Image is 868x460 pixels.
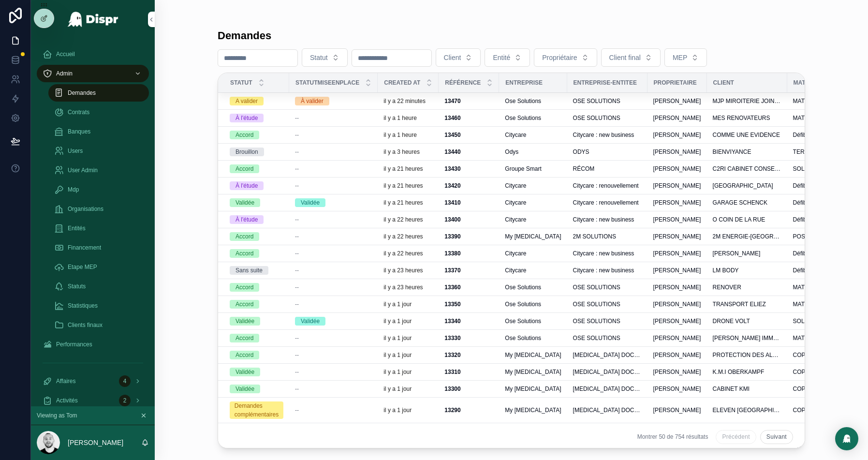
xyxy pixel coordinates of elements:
a: Sans suite [230,266,283,275]
a: Accord [230,164,283,173]
a: [PERSON_NAME] [653,182,701,190]
a: 13450 [444,131,493,139]
a: Mdp [48,181,149,198]
a: [PERSON_NAME] [653,97,701,105]
span: GARAGE SCHENCK [713,199,767,207]
a: Citycare : new business [573,267,642,274]
span: Odys [505,148,518,156]
p: il y a 22 heures [383,250,423,257]
a: 13420 [444,182,493,190]
a: il y a 1 jour [383,300,433,308]
span: Citycare : new business [573,131,634,139]
a: OSE SOLUTIONS [573,114,642,122]
strong: 13370 [444,267,460,274]
span: TRANSPORT ELIEZ [713,300,766,308]
a: Citycare : new business [573,216,642,223]
span: Citycare : renouvellement [573,199,639,207]
strong: 13450 [444,132,460,138]
strong: 13430 [444,165,460,172]
span: Citycare [505,131,526,139]
span: RENOVER [713,283,741,291]
span: -- [295,233,299,240]
button: Select Button [485,48,530,67]
span: C2RI CABINET CONSEIL RNOV IMMOBILIER [713,165,781,173]
a: 2M SOLUTIONS [573,233,642,240]
span: BIENVIYANCE [713,148,751,156]
a: Citycare : new business [573,250,642,257]
a: Défibrilateurs [793,199,862,207]
a: Brouillon [230,148,283,156]
a: OSE SOLUTIONS [573,317,642,325]
span: -- [295,182,299,190]
a: ODYS [573,148,642,156]
button: Select Button [664,48,707,67]
strong: 13410 [444,199,460,206]
a: 13460 [444,114,493,122]
a: -- [295,233,372,240]
span: -- [295,267,299,274]
div: Accord [235,249,253,258]
a: Organisations [48,200,149,218]
a: Validée [295,317,372,326]
p: il y a 21 heures [383,199,423,207]
strong: 13400 [444,216,460,223]
span: Défibrilateurs [793,250,827,257]
span: Admin [56,70,73,77]
a: DRONE VOLT [713,317,781,325]
span: O COIN DE LA RUE [713,216,765,223]
a: Citycare [505,131,561,139]
a: 13360 [444,283,493,291]
span: Mdp [68,186,79,193]
span: -- [295,216,299,223]
a: il y a 1 heure [383,131,433,139]
span: OSE SOLUTIONS [573,97,620,105]
a: Ose Solutions [505,283,561,291]
span: Ose Solutions [505,283,541,291]
div: Accord [235,232,253,241]
span: [PERSON_NAME] [653,300,701,308]
a: il y a 1 heure [383,114,433,122]
a: il y a 22 heures [383,250,433,257]
span: [PERSON_NAME] [653,267,701,274]
a: MES RENOVATEURS [713,114,781,122]
a: A valider [230,97,283,105]
a: Financement [48,239,149,256]
span: -- [295,283,299,291]
a: Accord [230,283,283,292]
span: Statistiques [68,302,98,310]
a: Users [48,142,149,160]
a: [PERSON_NAME] [653,199,701,207]
a: 13410 [444,199,493,207]
a: À valider [295,97,372,105]
span: My [MEDICAL_DATA] [505,233,561,240]
span: Financement [68,244,101,252]
span: Groupe Smart [505,165,541,173]
span: Ose Solutions [505,97,541,105]
a: il y a 23 heures [383,267,433,274]
span: OSE SOLUTIONS [573,283,620,291]
span: [PERSON_NAME] [653,114,701,122]
div: Accord [235,334,253,342]
a: il y a 22 heures [383,216,433,223]
a: 2M ENERGIE-[GEOGRAPHIC_DATA] [713,233,781,240]
a: [PERSON_NAME] [653,317,701,325]
span: Entités [68,224,86,232]
a: 13440 [444,148,493,156]
span: -- [295,300,299,308]
span: Citycare [505,182,526,190]
span: DRONE VOLT [713,317,750,325]
a: Admin [37,65,149,82]
a: Accord [230,232,283,241]
div: À l'étude [235,181,258,190]
span: Défibrilateurs [793,131,827,139]
a: Accord [230,249,283,258]
span: POSTES CENTREX [793,233,846,240]
span: [PERSON_NAME] [653,216,701,223]
a: [PERSON_NAME] [713,250,781,257]
a: À l'étude [230,181,283,190]
a: À l'étude [230,114,283,122]
span: Citycare [505,216,526,223]
div: À valider [301,97,324,105]
a: SOLUTION TÉLÉPHONIE [793,317,862,325]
